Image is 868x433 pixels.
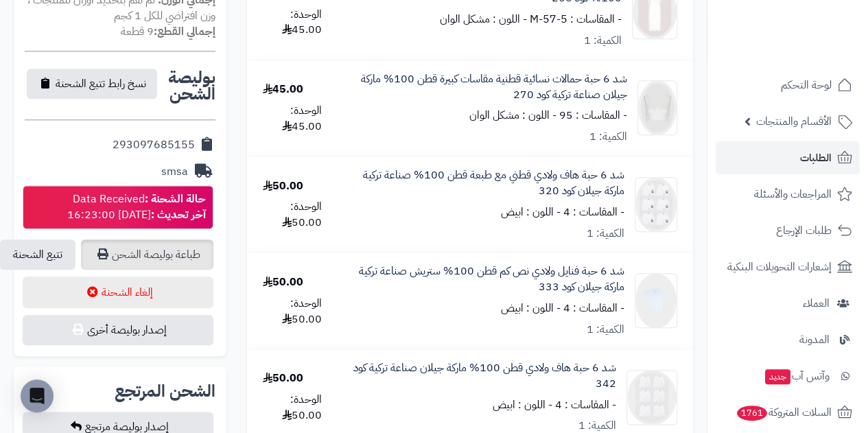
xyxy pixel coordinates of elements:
strong: آخر تحديث : [151,207,206,223]
small: - اللون : مشكل الوان [469,107,556,124]
span: طلبات الإرجاع [776,221,832,240]
a: لوحة التحكم [716,69,860,102]
div: 50.00 [263,371,303,386]
span: السلات المتروكة [736,403,832,422]
a: العملاء [716,287,860,320]
span: نسخ رابط تتبع الشحنة [56,75,146,92]
div: الكمية: 1 [584,33,622,49]
div: الكمية: 1 [589,129,627,145]
a: طباعة بوليصة الشحن [81,239,213,270]
a: الطلبات [716,141,860,174]
span: إشعارات التحويلات البنكية [727,257,832,277]
button: نسخ رابط تتبع الشحنة [27,69,157,99]
a: إشعارات التحويلات البنكية [716,250,860,283]
div: Data Received [DATE] 16:23:00 [67,191,206,223]
span: وآتس آب [764,366,830,386]
strong: حالة الشحنة : [145,191,206,207]
small: - اللون : ابيض [493,397,552,413]
small: - المقاسات : 4 [563,300,624,316]
span: لوحة التحكم [781,75,832,95]
a: السلات المتروكة1761 [716,396,860,429]
a: المراجعات والأسئلة [716,178,860,211]
div: الكمية: 1 [587,322,624,338]
span: جديد [765,369,790,384]
small: - المقاسات : M-57-5 [530,11,622,27]
div: 45.00 [263,82,303,97]
div: الوحدة: 50.00 [263,392,322,423]
small: - المقاسات : 95 [559,107,627,124]
div: الوحدة: 50.00 [263,199,322,231]
small: 9 قطعة [121,23,215,40]
img: 1755186733-270-1%20(1)-90x90.png [638,80,677,135]
img: 1755273693-333-1-90x90.png [635,273,677,328]
small: - اللون : ابيض [501,204,561,220]
small: - المقاسات : 4 [555,397,616,413]
strong: إجمالي القطع: [154,23,215,40]
h2: الشحن المرتجع [115,383,215,399]
span: 1761 [737,406,767,421]
button: إصدار بوليصة أخرى [23,315,213,345]
span: الطلبات [800,148,832,167]
a: طلبات الإرجاع [716,214,860,247]
a: المدونة [716,323,860,356]
img: 1755275971-342-1%20(2)-90x90.png [627,370,677,425]
a: وآتس آبجديد [716,360,860,393]
small: - المقاسات : 4 [563,204,624,220]
div: الوحدة: 50.00 [263,296,322,327]
div: 293097685155 [113,137,195,153]
span: العملاء [803,294,830,313]
div: 50.00 [263,274,303,290]
img: logo-2.png [775,37,855,66]
small: - اللون : ابيض [501,300,561,316]
img: 1755271252-320-1%20(7)-90x90.png [635,177,677,232]
div: الكمية: 1 [587,226,624,242]
h2: بوليصة الشحن [159,69,215,102]
div: الوحدة: 45.00 [263,7,322,38]
small: - اللون : مشكل الوان [440,11,527,27]
span: الأقسام والمنتجات [756,112,832,131]
div: الوحدة: 45.00 [263,103,322,134]
span: المراجعات والأسئلة [754,185,832,204]
a: شد 6 حبة فنايل ولادي نص كم قطن 100% ستريش صناعة تركية ماركة جيلان كود 333 [353,264,625,295]
div: 50.00 [263,178,303,194]
a: شد 6 حبة حمالات نسائية قطنية مقاسات كبيرة قطن 100% ماركة جيلان صناعة تركية كود 270 [353,71,627,103]
button: إلغاء الشحنة [23,277,213,308]
a: شد 6 حبة هاف ولادي قطن 100% ماركة جيلان صناعة تركية كود 342 [353,360,617,392]
div: Open Intercom Messenger [21,379,54,412]
div: smsa [161,164,188,180]
a: شد 6 حبة هاف ولادي قطني مع طبعة قطن 100% صناعة تركية ماركة جيلان كود 320 [353,167,624,199]
span: المدونة [799,330,830,349]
